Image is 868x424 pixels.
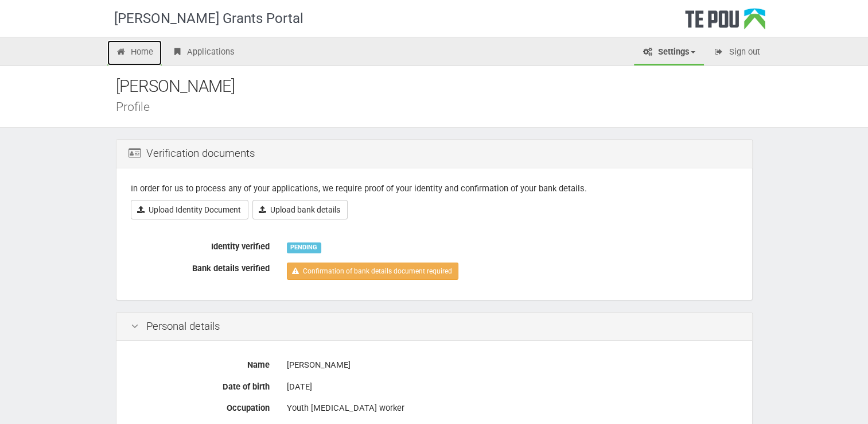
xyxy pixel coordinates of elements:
[705,40,769,65] a: Sign out
[163,40,243,65] a: Applications
[287,242,321,253] div: PENDING
[116,101,770,113] div: Profile
[116,74,770,99] div: [PERSON_NAME]
[131,183,738,195] p: In order for us to process any of your applications, we require proof of your identity and confir...
[116,140,752,168] div: Verification documents
[122,259,278,275] label: Bank details verified
[634,40,704,65] a: Settings
[122,398,278,414] label: Occupation
[287,355,738,375] div: [PERSON_NAME]
[287,398,738,418] div: Youth [MEDICAL_DATA] worker
[116,313,752,341] div: Personal details
[252,200,348,219] a: Upload bank details
[122,237,278,253] label: Identity verified
[287,377,738,397] div: [DATE]
[107,40,162,65] a: Home
[287,263,458,280] a: Confirmation of bank details document required
[685,8,765,37] div: Te Pou Logo
[122,377,278,393] label: Date of birth
[131,200,248,219] a: Upload Identity Document
[122,355,278,371] label: Name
